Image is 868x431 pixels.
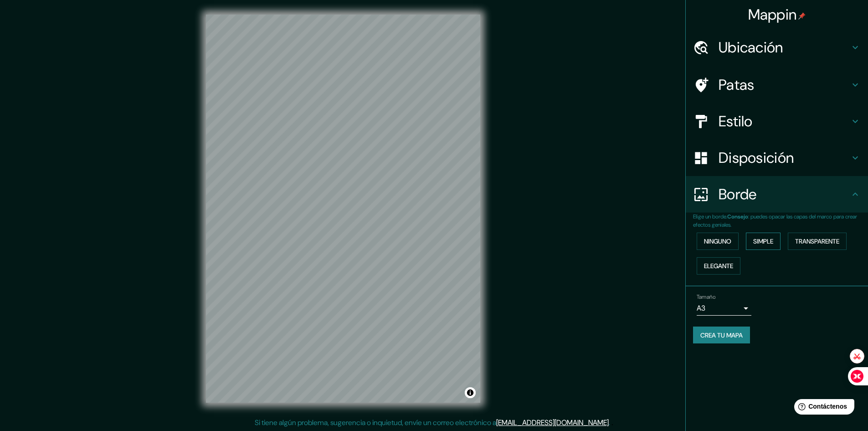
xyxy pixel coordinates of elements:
[798,12,806,20] img: pin-icon.png
[610,417,611,427] font: .
[693,213,727,220] font: Elige un borde.
[686,103,868,140] div: Estilo
[719,75,755,94] font: Patas
[719,112,753,131] font: Estilo
[704,262,733,270] font: Elegante
[697,257,740,275] button: Elegante
[700,331,743,339] font: Crea tu mapa
[697,233,739,250] button: Ninguno
[465,387,476,398] button: Activar o desactivar atribución
[693,213,857,228] font: : puedes opacar las capas del marco para crear efectos geniales.
[206,15,480,403] canvas: Mapa
[719,148,794,167] font: Disposición
[704,237,731,245] font: Ninguno
[795,237,839,245] font: Transparente
[686,140,868,176] div: Disposición
[686,176,868,213] div: Borde
[686,29,868,66] div: Ubicación
[611,417,613,427] font: .
[753,237,773,245] font: Simple
[496,418,609,427] a: [EMAIL_ADDRESS][DOMAIN_NAME]
[609,418,610,427] font: .
[255,418,496,427] font: Si tiene algún problema, sugerencia o inquietud, envíe un correo electrónico a
[719,185,757,204] font: Borde
[748,5,797,24] font: Mappin
[693,327,750,344] button: Crea tu mapa
[719,38,783,57] font: Ubicación
[787,395,858,421] iframe: Lanzador de widgets de ayuda
[697,303,705,313] font: A3
[686,67,868,103] div: Patas
[697,301,751,316] div: A3
[788,233,847,250] button: Transparente
[697,293,715,301] font: Tamaño
[746,233,781,250] button: Simple
[727,213,748,220] font: Consejo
